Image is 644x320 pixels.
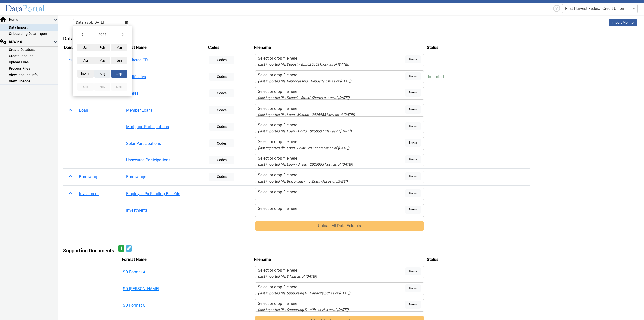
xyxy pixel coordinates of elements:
span: Imported [428,74,444,79]
button: Sep [111,70,127,78]
div: Select or drop file here [258,206,405,212]
button: Loan [76,105,91,115]
button: Mar [111,44,127,52]
small: Loan - Member Loans - First Harvest FCU_Loans 20250531.csv [258,113,355,117]
button: SD Format A [123,269,205,275]
th: Filename [253,256,426,264]
div: Select or drop file here [258,55,405,61]
button: Shares [123,89,205,98]
button: Jan [77,44,94,52]
span: Home [8,17,54,22]
button: Add document [118,245,124,252]
button: Codes [209,56,234,64]
div: Select or drop file here [258,267,405,273]
span: Data [5,3,23,14]
span: Browse [405,89,421,97]
div: Select or drop file here [258,139,405,145]
button: Codes [209,173,234,181]
button: Borrowings [123,172,205,182]
button: Investments [123,206,205,215]
span: Browse [405,72,421,80]
button: May [94,57,110,65]
button: Codes [209,139,234,147]
div: Select or drop file here [258,72,405,78]
small: Loan - Mortgage Participations - First Harvest FCU_Participated Loans 20250531.xlsx [258,129,352,133]
span: Browse [405,267,421,275]
th: Codes [207,44,253,52]
button: Apr [77,57,94,65]
div: Select or drop file here [258,172,405,178]
button: [DATE] [77,70,94,78]
a: This is available for Darling Employees only [609,19,637,26]
div: Help [551,4,562,14]
span: DDW 2.0 [8,39,54,45]
small: Reprocessing_Test_Deposit - Certificates - First Harvest FCU_Time Deposits.csv [258,79,351,83]
button: Codes [209,73,234,81]
span: › [119,31,126,38]
span: Portal [23,3,45,14]
span: Browse [405,139,421,147]
span: Browse [405,155,421,163]
th: Format Name [121,256,207,264]
div: Select or drop file here [258,122,405,128]
button: Solar Participations [123,139,205,148]
div: Select or drop file here [258,301,405,307]
div: Select or drop file here [258,105,405,112]
div: Select or drop file here [258,284,405,290]
button: Member Loans [123,105,205,115]
small: Deposit - Shares - First Harvest FCU_Shares.csv [258,96,350,100]
button: Dec [111,83,127,91]
small: D1.txt [258,274,317,278]
span: Browse [405,105,421,114]
button: Borrowing [76,172,100,182]
span: Browse [405,206,421,214]
button: Aug [94,70,110,78]
button: ‹ [78,31,86,38]
button: Investment [76,189,102,199]
th: Domain [63,44,121,52]
button: Jun [111,57,127,65]
span: 2025 [98,31,106,39]
button: SD Format C [123,302,205,308]
button: Codes [209,106,234,114]
table: Uploads [63,44,639,233]
span: Browse [405,172,421,180]
th: Status [426,256,530,264]
button: Edit document [126,245,132,252]
ng-select: First Harvest Federal Credit Union [562,4,638,13]
button: Codes [209,89,234,97]
span: Browse [405,284,421,292]
h5: Data Extracts [63,35,639,42]
small: Deposit - Brokered CD First Harvest FCU_Brokered CD 20250531.xlsx [258,62,349,66]
th: Status [426,44,530,52]
th: Filename [253,44,426,52]
h5: Supporting Documents [63,247,116,254]
span: Browse [405,301,421,309]
small: Borrowing - Borrowing Sioux.xlsx [258,179,348,183]
button: Feb [94,44,110,52]
span: Browse [405,122,421,130]
button: Certificates [123,72,205,82]
span: Browse [405,55,421,63]
table: Month Picker [77,40,128,93]
div: Select or drop file here [258,89,405,95]
button: Oct [77,83,94,91]
span: Data as of: [DATE] [76,20,104,25]
button: Codes [209,156,234,164]
button: Brokered CD [123,55,205,65]
button: Nov [94,83,110,91]
span: Browse [405,189,421,197]
div: Select or drop file here [258,189,405,195]
small: Loan - Solar Participations - First Harvest FCU_Solar Participated Loans.csv [258,146,349,150]
button: Codes [209,123,234,131]
div: Select or drop file here [258,155,405,161]
small: Supporting Doc - Format B - Capital Stock and Borrowing Capacity.pdf [258,291,350,295]
button: SD [PERSON_NAME] [123,286,205,292]
button: Unsecured Participations [123,155,205,165]
button: Mortgage Participations [123,122,205,132]
button: Employee PreFunding Benefits [123,189,205,199]
th: Format Name [121,44,207,52]
small: Loan - Unsecured Participations - First Harvest FCU_Unsecured Participated Loans 20250531.csv [258,162,353,166]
